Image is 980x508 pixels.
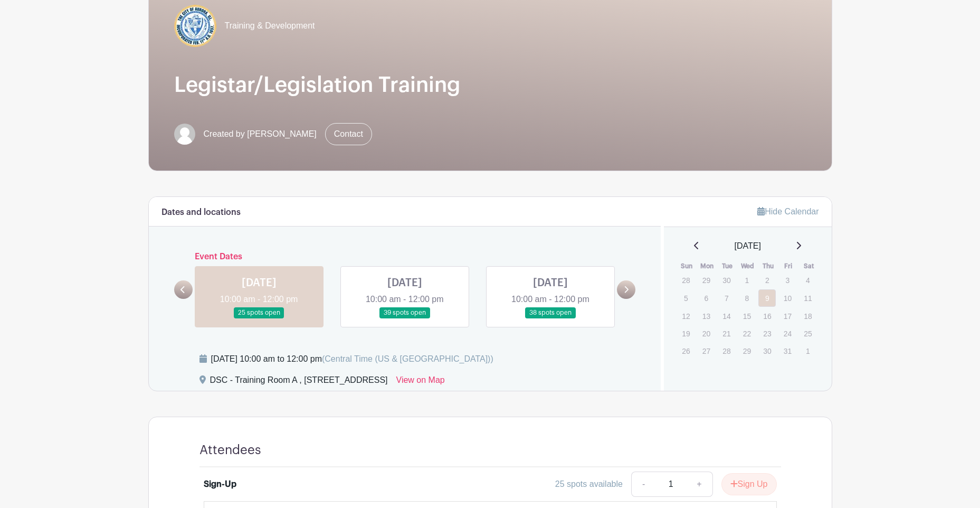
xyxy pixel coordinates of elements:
p: 30 [718,272,735,288]
p: 5 [677,290,694,306]
img: default-ce2991bfa6775e67f084385cd625a349d9dcbb7a52a09fb2fda1e96e2d18dcdb.png [174,124,195,145]
p: 26 [677,343,694,359]
p: 13 [698,308,715,324]
span: (Central Time (US & [GEOGRAPHIC_DATA])) [322,354,493,363]
p: 29 [698,272,715,288]
div: 25 spots available [555,478,623,491]
th: Mon [697,261,718,271]
p: 22 [738,325,756,342]
p: 3 [779,272,796,288]
a: - [631,472,655,497]
p: 25 [799,325,816,342]
p: 30 [758,343,776,359]
a: Hide Calendar [757,207,819,216]
p: 1 [738,272,756,288]
h4: Attendees [199,443,261,458]
button: Sign Up [721,473,777,495]
h6: Event Dates [193,252,617,262]
th: Tue [717,261,738,271]
th: Thu [758,261,778,271]
h6: Dates and locations [161,208,241,218]
p: 14 [718,308,735,324]
p: 24 [779,325,796,342]
p: 28 [718,343,735,359]
a: + [686,472,712,497]
img: COA%20logo%20(2).jpg [174,5,216,47]
a: View on Map [396,374,445,391]
p: 29 [738,343,756,359]
div: [DATE] 10:00 am to 12:00 pm [211,353,493,365]
p: 27 [698,343,715,359]
span: Created by [PERSON_NAME] [204,128,317,140]
p: 1 [799,343,816,359]
h1: Legistar/Legislation Training [174,72,806,98]
p: 23 [758,325,776,342]
span: Training & Development [225,20,315,32]
th: Fri [778,261,799,271]
div: DSC - Training Room A , [STREET_ADDRESS] [210,374,388,391]
p: 21 [718,325,735,342]
p: 19 [677,325,694,342]
p: 6 [698,290,715,306]
p: 17 [779,308,796,324]
p: 20 [698,325,715,342]
p: 18 [799,308,816,324]
p: 12 [677,308,694,324]
p: 15 [738,308,756,324]
p: 11 [799,290,816,306]
a: 9 [758,289,776,307]
p: 4 [799,272,816,288]
p: 7 [718,290,735,306]
div: Sign-Up [204,478,236,491]
a: Contact [325,123,372,145]
p: 10 [779,290,796,306]
th: Sat [798,261,819,271]
p: 16 [758,308,776,324]
p: 8 [738,290,756,306]
span: [DATE] [735,240,761,252]
p: 31 [779,343,796,359]
th: Wed [738,261,758,271]
p: 2 [758,272,776,288]
p: 28 [677,272,694,288]
th: Sun [677,261,697,271]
